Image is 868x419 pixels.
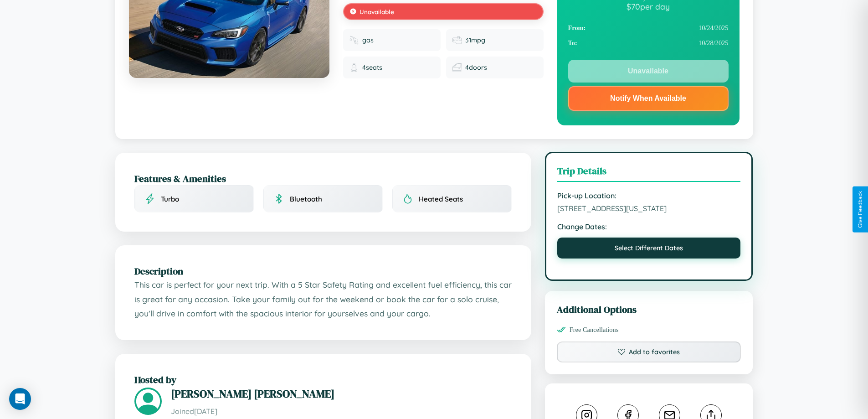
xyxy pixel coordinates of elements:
[568,86,729,111] button: Notify When Available
[171,386,512,401] h3: [PERSON_NAME] [PERSON_NAME]
[349,63,359,72] img: Seats
[568,24,586,32] strong: From:
[568,39,577,47] strong: To:
[557,191,741,200] strong: Pick-up Location:
[465,63,487,72] span: 4 doors
[557,204,741,213] span: [STREET_ADDRESS][US_STATE]
[9,388,31,410] div: Open Intercom Messenger
[171,405,512,418] p: Joined [DATE]
[568,21,729,36] div: 10 / 24 / 2025
[452,36,462,45] img: Fuel efficiency
[557,164,741,182] h3: Trip Details
[557,238,741,259] button: Select Different Dates
[568,60,729,83] button: Unavailable
[568,1,729,11] div: $ 70 per day
[557,341,741,362] button: Add to favorites
[290,195,322,203] span: Bluetooth
[465,36,485,44] span: 31 mpg
[134,278,512,321] p: This car is perfect for your next trip. With a 5 Star Safety Rating and excellent fuel efficiency...
[362,36,374,44] span: gas
[568,36,729,51] div: 10 / 28 / 2025
[134,264,512,278] h2: Description
[134,373,512,386] h2: Hosted by
[570,326,619,334] span: Free Cancellations
[161,195,179,203] span: Turbo
[134,172,512,185] h2: Features & Amenities
[419,195,463,203] span: Heated Seats
[557,303,741,316] h3: Additional Options
[452,63,462,72] img: Doors
[349,36,359,45] img: Fuel type
[857,191,863,228] div: Give Feedback
[557,222,741,231] strong: Change Dates:
[362,63,382,72] span: 4 seats
[360,8,394,16] span: Unavailable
